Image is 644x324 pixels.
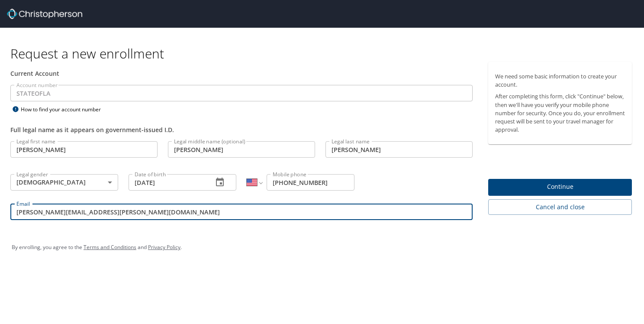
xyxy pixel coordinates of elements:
a: Privacy Policy [148,243,180,251]
a: Terms and Conditions [84,243,136,251]
h1: Request a new enrollment [10,45,639,62]
div: Current Account [10,69,473,78]
p: We need some basic information to create your account. [495,72,625,89]
div: Full legal name as it appears on government-issued I.D. [10,125,473,134]
button: Cancel and close [488,199,632,215]
span: Cancel and close [495,202,625,213]
span: Continue [495,181,625,192]
input: MM/DD/YYYY [129,174,206,191]
div: By enrolling, you agree to the and . [12,237,632,258]
div: How to find your account number [10,104,119,115]
p: After completing this form, click "Continue" below, then we'll have you verify your mobile phone ... [495,92,625,134]
div: [DEMOGRAPHIC_DATA] [10,174,118,191]
input: Enter phone number [267,174,354,191]
img: cbt logo [7,9,82,19]
button: Continue [488,179,632,196]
